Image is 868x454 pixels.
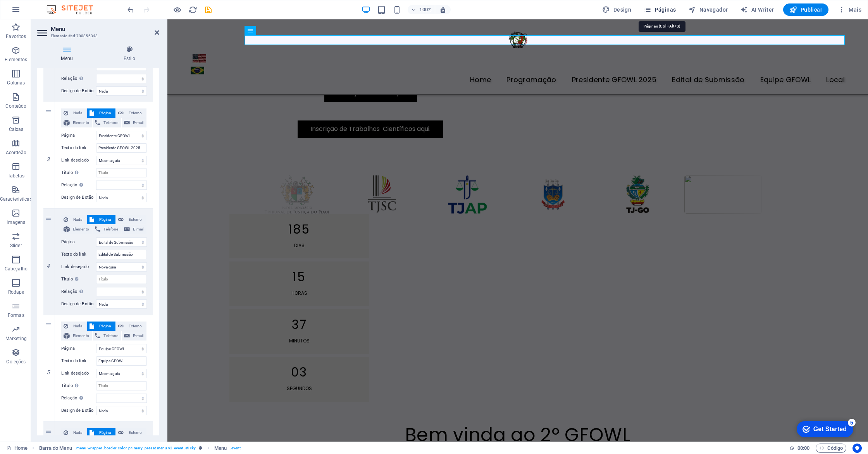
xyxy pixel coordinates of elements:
[61,143,96,153] label: Texto do link
[61,287,96,296] label: Relação
[61,262,96,272] label: Link desejado
[835,3,865,16] button: Mais
[6,444,28,453] a: Clique para cancelar a seleção. Clique duas vezes para abrir as Páginas
[57,2,65,9] div: 5
[126,322,144,331] span: Externo
[789,444,810,453] h6: Tempo de sessão
[6,150,26,156] p: Acordeão
[45,5,103,14] img: Editor Logo
[61,156,96,165] label: Link desejado
[61,381,96,390] label: Título
[61,394,96,403] label: Relação
[51,33,144,40] h3: Elemento #ed-700856343
[188,5,197,14] i: Recarregar página
[93,225,121,234] button: Telefone
[61,74,96,83] label: Relação
[39,444,72,453] span: Clique para selecionar. Clique duas vezes para editar
[419,5,432,14] h6: 100%
[61,237,96,247] label: Página
[7,219,25,225] p: Imagens
[87,428,115,437] button: Página
[87,322,115,331] button: Página
[61,406,96,415] label: Design de Botão
[126,215,144,224] span: Externo
[214,444,227,453] span: Clique para selecionar. Clique duas vezes para editar
[126,5,135,14] i: Desfazer: Alterar itens do menu (Ctrl+Z)
[7,80,25,86] p: Colunas
[230,444,241,453] span: . event
[199,446,202,450] i: Este elemento é uma predefinição personalizável
[439,6,446,13] i: Ao redimensionar, ajusta automaticamente o nível de zoom para caber no dispositivo escolhido.
[797,444,809,453] span: 00 00
[789,6,822,14] span: Publicar
[116,322,146,331] button: Externo
[6,359,26,365] p: Coleções
[126,108,144,118] span: Externo
[6,4,63,20] div: Get Started 5 items remaining, 0% complete
[599,3,634,16] button: Design
[122,118,146,127] button: E-mail
[602,6,631,14] span: Design
[96,322,113,331] span: Página
[96,428,113,437] span: Página
[408,5,435,14] button: 100%
[132,118,144,127] span: E-mail
[23,9,56,15] div: Get Started
[819,444,843,453] span: Código
[96,275,147,284] input: Título
[641,3,679,16] button: Páginas
[51,26,159,33] h2: Menu
[61,181,96,190] label: Relação
[644,6,676,14] span: Páginas
[103,118,119,127] span: Telefone
[71,215,84,224] span: Nada
[132,225,144,234] span: E-mail
[71,428,84,437] span: Nada
[188,5,197,14] button: reload
[103,331,119,340] span: Telefone
[61,428,87,437] button: Nada
[96,356,147,366] input: Texto do link...
[43,263,54,269] em: 4
[688,6,728,14] span: Navegador
[93,331,121,340] button: Telefone
[37,46,100,62] h4: Menu
[61,108,87,118] button: Nada
[75,444,196,453] span: . menu-wrapper .border-color-primary .preset-menu-v2-event .sticky
[172,5,182,14] button: Clique aqui para sair do modo de visualização e continuar editando
[71,322,84,331] span: Nada
[61,250,96,259] label: Texto do link
[93,118,121,127] button: Telefone
[43,369,54,375] em: 5
[87,215,115,224] button: Página
[852,444,862,453] button: Usercentrics
[8,312,24,318] p: Formas
[87,108,115,118] button: Página
[61,193,96,202] label: Design de Botão
[61,331,92,340] button: Elemento
[737,3,777,16] button: AI Writer
[9,126,24,132] p: Caixas
[126,5,135,14] button: undo
[10,242,22,249] p: Slider
[5,57,27,63] p: Elementos
[61,356,96,366] label: Texto do link
[122,225,146,234] button: E-mail
[61,322,87,331] button: Nada
[116,428,146,437] button: Externo
[61,168,96,177] label: Título
[783,3,828,16] button: Publicar
[204,5,213,14] i: Salvar (Ctrl+S)
[61,275,96,284] label: Título
[96,143,147,153] input: Texto do link...
[72,118,90,127] span: Elemento
[122,331,146,340] button: E-mail
[6,33,26,40] p: Favoritos
[96,168,147,177] input: Título
[61,344,96,353] label: Página
[5,103,26,109] p: Conteúdo
[61,369,96,378] label: Link desejado
[100,46,159,62] h4: Estilo
[39,444,241,453] nav: breadcrumb
[61,215,87,224] button: Nada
